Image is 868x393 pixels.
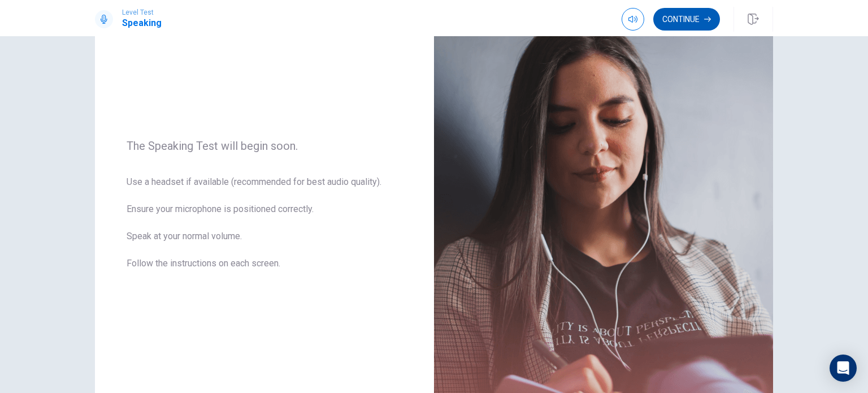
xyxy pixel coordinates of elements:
span: The Speaking Test will begin soon. [127,139,402,153]
span: Use a headset if available (recommended for best audio quality). Ensure your microphone is positi... [127,175,402,284]
span: Level Test [122,8,162,16]
h1: Speaking [122,16,162,30]
div: Open Intercom Messenger [830,355,857,382]
button: Continue [653,8,720,31]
